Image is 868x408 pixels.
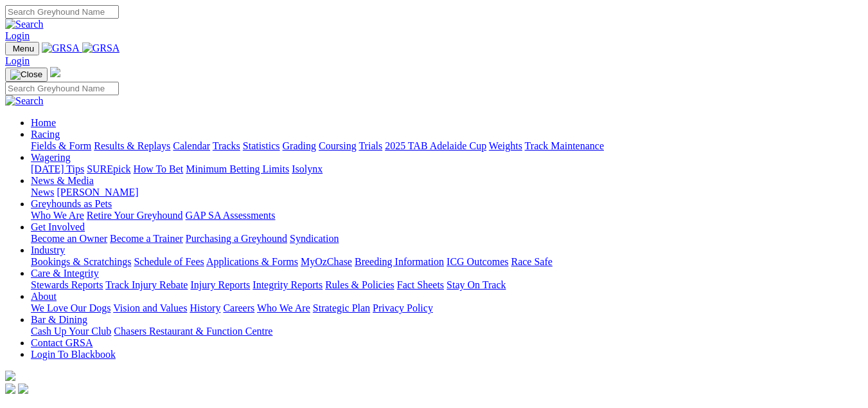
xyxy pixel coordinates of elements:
[5,82,119,95] input: Search
[31,117,56,128] a: Home
[173,140,210,151] a: Calendar
[31,326,111,337] a: Cash Up Your Club
[57,187,138,198] a: [PERSON_NAME]
[114,326,272,337] a: Chasers Restaurant & Function Centre
[82,42,120,54] img: GRSA
[397,279,444,290] a: Fact Sheets
[447,279,506,290] a: Stay On Track
[31,221,85,232] a: Get Involved
[313,302,370,313] a: Strategic Plan
[5,30,30,41] a: Login
[31,163,863,175] div: Wagering
[190,279,250,290] a: Injury Reports
[31,210,863,221] div: Greyhounds as Pets
[31,302,111,313] a: We Love Our Dogs
[31,198,112,209] a: Greyhounds as Pets
[31,129,60,140] a: Racing
[5,5,119,19] input: Search
[5,42,39,55] button: Toggle navigation
[190,302,220,313] a: History
[87,210,183,221] a: Retire Your Greyhound
[31,314,87,325] a: Bar & Dining
[186,163,289,174] a: Minimum Betting Limits
[5,19,44,30] img: Search
[31,233,863,245] div: Get Involved
[134,256,204,267] a: Schedule of Fees
[31,326,863,337] div: Bar & Dining
[42,42,80,54] img: GRSA
[31,187,54,198] a: News
[31,140,91,151] a: Fields & Form
[31,152,71,163] a: Wagering
[134,163,184,174] a: How To Bet
[105,279,188,290] a: Track Injury Rebate
[373,302,433,313] a: Privacy Policy
[50,67,60,77] img: logo-grsa-white.png
[186,210,276,221] a: GAP SA Assessments
[31,187,863,198] div: News & Media
[13,44,34,53] span: Menu
[5,384,15,394] img: facebook.svg
[252,279,323,290] a: Integrity Reports
[5,55,30,66] a: Login
[290,233,339,244] a: Syndication
[87,163,130,174] a: SUREpick
[257,302,310,313] a: Who We Are
[355,256,444,267] a: Breeding Information
[213,140,240,151] a: Tracks
[206,256,298,267] a: Applications & Forms
[31,140,863,152] div: Racing
[489,140,522,151] a: Weights
[31,245,65,255] a: Industry
[5,371,15,381] img: logo-grsa-white.png
[283,140,316,151] a: Grading
[301,256,352,267] a: MyOzChase
[31,349,116,360] a: Login To Blackbook
[31,256,863,268] div: Industry
[10,70,42,80] img: Close
[223,302,254,313] a: Careers
[31,256,131,267] a: Bookings & Scratchings
[243,140,280,151] a: Statistics
[31,175,94,186] a: News & Media
[186,233,287,244] a: Purchasing a Greyhound
[18,384,28,394] img: twitter.svg
[31,210,84,221] a: Who We Are
[511,256,552,267] a: Race Safe
[359,140,382,151] a: Trials
[31,302,863,314] div: About
[31,279,103,290] a: Stewards Reports
[447,256,508,267] a: ICG Outcomes
[110,233,183,244] a: Become a Trainer
[31,337,93,348] a: Contact GRSA
[5,68,48,82] button: Toggle navigation
[113,302,187,313] a: Vision and Values
[94,140,170,151] a: Results & Replays
[31,268,99,279] a: Care & Integrity
[5,95,44,107] img: Search
[31,163,84,174] a: [DATE] Tips
[31,279,863,291] div: Care & Integrity
[525,140,604,151] a: Track Maintenance
[292,163,323,174] a: Isolynx
[31,233,107,244] a: Become an Owner
[325,279,394,290] a: Rules & Policies
[319,140,357,151] a: Coursing
[385,140,486,151] a: 2025 TAB Adelaide Cup
[31,291,57,302] a: About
